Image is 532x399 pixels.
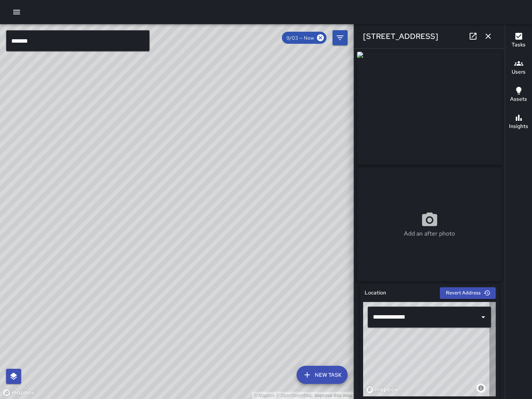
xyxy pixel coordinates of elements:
button: Assets [505,82,532,109]
p: Add an after photo [404,229,455,238]
button: Filters [332,30,348,45]
h6: Insights [509,122,528,131]
button: New Task [297,366,348,384]
h6: Assets [510,95,527,103]
button: Open [478,312,489,322]
h6: Tasks [512,41,526,49]
button: Tasks [505,27,532,54]
h6: Users [512,68,526,76]
h6: Location [365,289,386,297]
img: request_images%2F9088f3d0-88e8-11f0-961b-bd8701d3ae0d [357,52,502,165]
button: Revert Address [440,287,496,299]
span: 9/03 — Now [282,35,319,41]
div: 9/03 — Now [282,32,326,44]
button: Insights [505,109,532,136]
h6: [STREET_ADDRESS] [363,30,438,42]
button: Users [505,54,532,82]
